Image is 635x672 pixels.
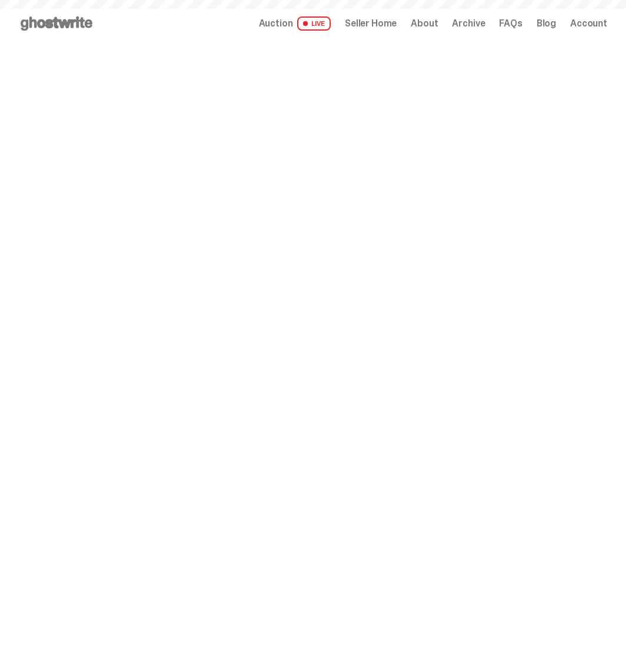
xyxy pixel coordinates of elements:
[570,19,607,28] a: Account
[411,19,438,28] a: About
[452,19,485,28] a: Archive
[499,19,522,28] a: FAQs
[345,19,397,28] a: Seller Home
[537,19,556,28] a: Blog
[297,16,331,31] span: LIVE
[259,16,331,31] a: Auction LIVE
[259,19,293,28] span: Auction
